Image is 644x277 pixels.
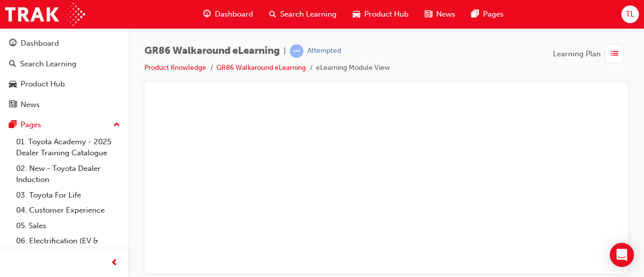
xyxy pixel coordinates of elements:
a: news-iconNews [417,4,463,25]
span: Product Hub [364,9,409,20]
span: guage-icon [203,8,211,21]
a: car-iconProduct Hub [345,4,417,25]
button: Learning Plan [553,44,628,63]
span: pages-icon [9,121,17,130]
span: news-icon [9,101,17,110]
a: 03. Toyota For Life [12,188,124,203]
span: Pages [483,9,504,20]
div: Open Intercom Messenger [610,243,634,267]
div: Search Learning [20,58,76,70]
span: up-icon [113,119,120,132]
li: eLearning Module View [316,62,390,74]
div: Pages [21,119,41,131]
a: Product Knowledge [144,63,206,72]
span: News [436,9,455,20]
span: list-icon [611,48,618,60]
div: News [21,99,40,111]
a: GR86 Walkaround eLearning [216,63,306,72]
span: Learning Plan [553,48,601,60]
a: News [4,96,124,114]
a: 01. Toyota Academy - 2025 Dealer Training Catalogue [12,134,124,161]
a: search-iconSearch Learning [261,4,345,25]
span: search-icon [9,60,16,69]
button: DashboardSearch LearningProduct HubNews [4,32,124,116]
span: TL [626,9,634,20]
span: search-icon [269,8,276,21]
span: car-icon [9,80,17,89]
div: Product Hub [21,78,65,90]
span: prev-icon [111,257,118,269]
span: Dashboard [215,9,253,20]
a: guage-iconDashboard [195,4,261,25]
img: Trak [5,3,85,26]
a: pages-iconPages [463,4,512,25]
span: news-icon [425,8,432,21]
div: Dashboard [21,38,59,49]
a: 06. Electrification (EV & Hybrid) [12,233,124,260]
a: Dashboard [4,34,124,53]
button: TL [621,6,639,23]
span: | [284,45,286,57]
button: Pages [4,116,124,134]
span: learningRecordVerb_ATTEMPT-icon [290,44,303,58]
a: 02. New - Toyota Dealer Induction [12,161,124,188]
span: GR86 Walkaround eLearning [144,45,280,57]
span: guage-icon [9,39,17,48]
a: Product Hub [4,75,124,94]
span: pages-icon [471,8,479,21]
a: 04. Customer Experience [12,203,124,218]
a: 05. Sales [12,218,124,234]
a: Search Learning [4,55,124,73]
span: Search Learning [280,9,337,20]
div: Attempted [307,46,341,56]
span: car-icon [353,8,360,21]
